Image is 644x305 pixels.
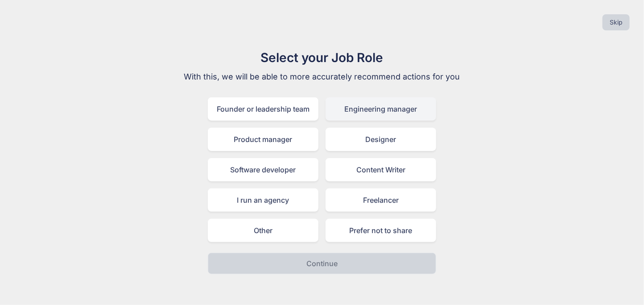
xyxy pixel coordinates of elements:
div: Freelancer [326,188,436,212]
div: I run an agency [208,188,318,212]
button: Skip [603,14,630,30]
button: Continue [208,253,436,274]
div: Engineering manager [326,97,436,121]
div: Designer [326,128,436,151]
div: Product manager [208,128,318,151]
p: With this, we will be able to more accurately recommend actions for you [172,71,472,83]
h1: Select your Job Role [172,48,472,67]
div: Founder or leadership team [208,97,318,121]
p: Continue [306,258,338,269]
div: Prefer not to share [326,219,436,242]
div: Other [208,219,318,242]
div: Software developer [208,158,318,181]
div: Content Writer [326,158,436,181]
